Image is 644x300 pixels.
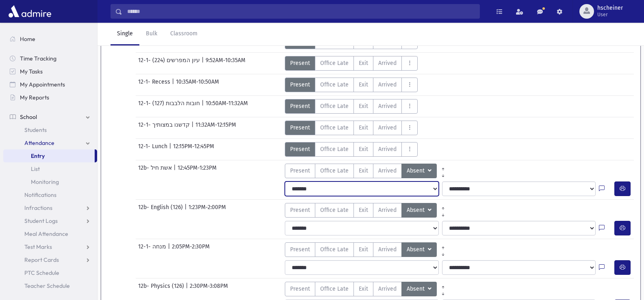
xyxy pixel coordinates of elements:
[172,78,176,92] span: |
[138,282,186,296] span: 12b- Physics (126)
[320,80,349,89] span: Office Late
[3,279,97,292] a: Teacher Schedule
[138,121,191,135] span: 12-1- קדשנו במצותיך
[138,203,184,218] span: 12b- English (126)
[378,80,397,89] span: Arrived
[378,206,397,214] span: Arrived
[3,65,97,78] a: My Tasks
[202,56,206,71] span: |
[320,59,349,67] span: Office Late
[3,162,97,175] a: List
[285,56,418,71] div: AttTypes
[290,245,310,254] span: Present
[206,56,245,71] span: 9:52AM-10:35AM
[31,165,40,173] span: List
[24,126,47,134] span: Students
[168,242,172,257] span: |
[7,3,53,19] img: AdmirePro
[24,217,58,224] span: Student Logs
[191,121,195,135] span: |
[407,245,426,254] span: Absent
[359,80,368,89] span: Exit
[378,145,397,153] span: Arrived
[290,166,310,175] span: Present
[138,164,173,178] span: 12b- אשת חיל
[407,206,426,215] span: Absent
[138,142,169,157] span: 12-1- Lunch
[378,59,397,67] span: Arrived
[184,203,189,218] span: |
[320,145,349,153] span: Office Late
[138,99,202,114] span: 12-1- חובות הלבבות (127)
[24,191,56,199] span: Notifications
[122,4,479,19] input: Search
[401,282,437,296] button: Absent
[3,188,97,201] a: Notifications
[285,142,418,157] div: AttTypes
[290,80,310,89] span: Present
[285,121,418,135] div: AttTypes
[3,253,97,266] a: Report Cards
[3,149,95,162] a: Entry
[290,102,310,110] span: Present
[320,245,349,254] span: Office Late
[31,152,45,160] span: Entry
[20,81,65,88] span: My Appointments
[290,59,310,67] span: Present
[378,102,397,110] span: Arrived
[173,142,214,157] span: 12:15PM-12:45PM
[31,178,59,186] span: Monitoring
[24,243,52,250] span: Test Marks
[597,11,623,18] span: User
[359,166,368,175] span: Exit
[3,227,97,240] a: Meal Attendance
[285,203,449,218] div: AttTypes
[320,102,349,110] span: Office Late
[139,23,164,45] a: Bulk
[597,5,623,11] span: hscheiner
[206,99,248,114] span: 10:50AM-11:32AM
[285,99,418,114] div: AttTypes
[24,230,68,237] span: Meal Attendance
[138,78,172,92] span: 12-1- Recess
[189,203,226,218] span: 1:23PM-2:00PM
[186,282,190,296] span: |
[3,266,97,279] a: PTC Schedule
[24,256,59,263] span: Report Cards
[138,242,168,257] span: 12-1- מנחה
[320,206,349,214] span: Office Late
[285,78,418,92] div: AttTypes
[3,78,97,91] a: My Appointments
[190,282,228,296] span: 2:30PM-3:08PM
[20,68,43,75] span: My Tasks
[401,164,437,178] button: Absent
[290,145,310,153] span: Present
[3,201,97,214] a: Infractions
[3,175,97,188] a: Monitoring
[3,32,97,45] a: Home
[111,23,139,45] a: Single
[3,52,97,65] a: Time Tracking
[320,123,349,132] span: Office Late
[407,285,426,294] span: Absent
[20,35,35,43] span: Home
[359,59,368,67] span: Exit
[20,113,37,121] span: School
[20,55,56,62] span: Time Tracking
[24,204,52,212] span: Infractions
[401,242,437,257] button: Absent
[359,206,368,214] span: Exit
[401,203,437,218] button: Absent
[3,110,97,123] a: School
[3,214,97,227] a: Student Logs
[437,164,449,170] a: All Prior
[359,123,368,132] span: Exit
[3,240,97,253] a: Test Marks
[378,166,397,175] span: Arrived
[202,99,206,114] span: |
[359,245,368,254] span: Exit
[285,164,449,178] div: AttTypes
[290,206,310,214] span: Present
[172,242,210,257] span: 2:05PM-2:30PM
[437,170,449,177] a: All Later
